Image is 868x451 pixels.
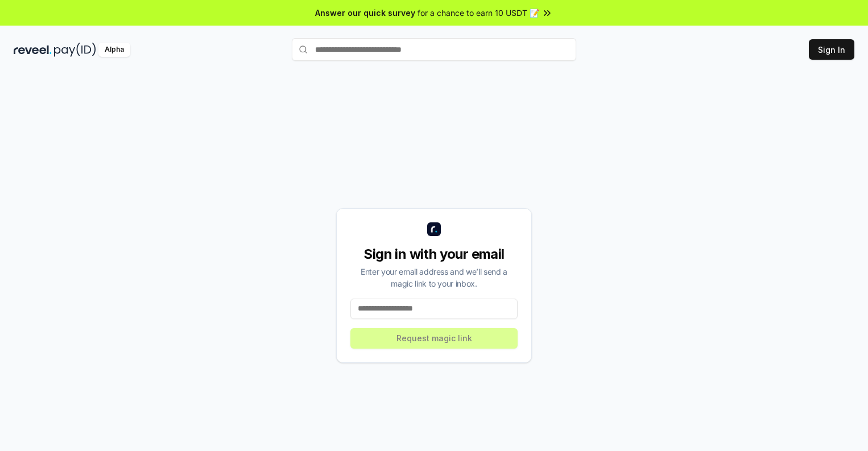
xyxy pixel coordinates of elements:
[418,7,539,19] span: for a chance to earn 10 USDT 📝
[809,39,854,60] button: Sign In
[98,43,130,57] div: Alpha
[427,222,441,236] img: logo_small
[315,7,415,19] span: Answer our quick survey
[350,245,518,263] div: Sign in with your email
[54,43,96,57] img: pay_id
[14,43,52,57] img: reveel_dark
[350,266,518,289] div: Enter your email address and we’ll send a magic link to your inbox.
